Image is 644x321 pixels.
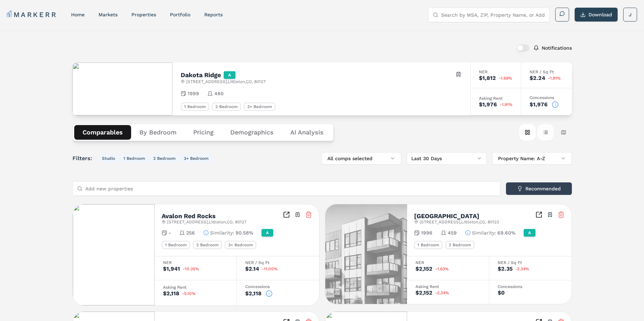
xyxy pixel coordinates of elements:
[448,229,457,236] span: 459
[131,12,156,17] a: properties
[479,75,496,81] div: $1,812
[441,8,545,22] input: Search by MSA, ZIP, Property Name, or Address
[170,12,190,17] a: Portfolio
[530,102,548,107] div: $1,976
[415,285,481,289] div: Asking Rent
[415,266,432,272] div: $2,152
[181,72,221,78] h2: Dakota Ridge
[163,285,228,289] div: Asking Rent
[204,12,223,17] a: reports
[74,125,131,140] button: Comparables
[548,76,561,80] span: -1.91%
[163,266,180,272] div: $1,941
[465,229,515,236] button: Similarity:69.60%
[492,152,572,165] button: Property Name: A-Z
[224,71,235,79] div: A
[479,102,497,107] div: $1,976
[623,8,637,22] button: J
[151,154,178,163] button: 2 Bedroom
[498,290,505,296] div: $0
[524,229,535,237] div: A
[542,46,572,50] label: Notifications
[530,75,545,81] div: $2.24
[183,267,199,271] span: -10.35%
[131,125,185,140] button: By Bedroom
[121,154,148,163] button: 1 Bedroom
[262,267,278,271] span: -11.00%
[515,267,529,271] span: -2.34%
[85,182,496,196] input: Add new properties
[472,229,496,236] span: Similarity :
[235,229,253,236] span: 90.58%
[479,96,513,100] div: Asking Rent
[245,261,311,265] div: NER / Sq Ft
[414,241,443,249] div: 1 Bedroom
[186,79,266,84] span: [STREET_ADDRESS] , Littleton , CO , 80127
[163,291,179,296] div: $2,118
[193,241,222,249] div: 2 Bedroom
[214,90,224,97] span: 480
[283,211,290,218] a: Inspect Comparables
[167,219,247,225] span: [STREET_ADDRESS] , Littleton , CO , 80127
[203,229,253,236] button: Similarity:90.58%
[629,11,632,18] span: J
[169,229,171,236] span: -
[71,12,85,17] a: home
[181,102,209,111] div: 1 Bedroom
[414,213,479,219] h2: [GEOGRAPHIC_DATA]
[530,70,564,74] div: NER / Sq Ft
[181,154,211,163] button: 3+ Bedroom
[421,229,432,236] span: 1996
[186,229,195,236] span: 256
[498,285,563,289] div: Concessions
[245,291,261,296] div: $2,118
[261,229,273,237] div: A
[535,211,542,218] a: Inspect Comparables
[72,154,96,163] span: Filters:
[7,10,57,19] a: MARKERR
[415,290,432,296] div: $2,152
[244,102,275,111] div: 3+ Bedroom
[435,291,449,295] span: -2.34%
[245,266,259,272] div: $2.14
[282,125,332,140] button: AI Analysis
[225,241,256,249] div: 3+ Bedroom
[210,229,234,236] span: Similarity :
[498,261,563,265] div: NER / Sq Ft
[188,90,199,97] span: 1999
[163,261,228,265] div: NER
[499,76,512,80] span: -1.69%
[445,241,474,249] div: 2 Bedroom
[321,152,401,165] button: All comps selected
[420,219,499,225] span: [STREET_ADDRESS] , Littleton , CO , 80123
[498,266,513,272] div: $2.35
[575,8,618,22] button: Download
[212,102,241,111] div: 2 Bedroom
[500,102,513,107] span: -1.91%
[497,229,515,236] span: 69.60%
[435,267,449,271] span: -1.63%
[530,96,564,100] div: Concessions
[506,182,572,195] button: Recommended
[479,70,513,74] div: NER
[222,125,282,140] button: Demographics
[185,125,222,140] button: Pricing
[162,241,190,249] div: 1 Bedroom
[98,12,118,17] a: markets
[245,285,311,289] div: Concessions
[162,213,216,219] h2: Avalon Red Rocks
[182,291,196,296] span: -5.10%
[99,154,118,163] button: Studio
[415,261,481,265] div: NER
